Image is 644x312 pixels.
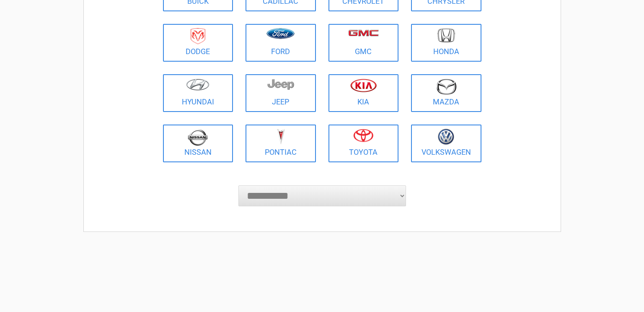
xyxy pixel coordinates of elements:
img: mazda [436,78,457,95]
a: Nissan [163,125,233,162]
a: Mazda [411,74,481,112]
a: Pontiac [246,125,316,162]
a: Jeep [246,74,316,112]
img: volkswagen [438,129,454,145]
a: Toyota [328,125,399,162]
img: pontiac [277,129,285,145]
a: GMC [328,24,399,62]
img: dodge [191,28,205,44]
img: kia [350,78,377,92]
a: Honda [411,24,481,62]
a: Dodge [163,24,233,62]
img: jeep [267,78,294,90]
img: gmc [348,29,379,36]
img: toyota [353,129,373,142]
img: honda [437,28,455,43]
img: nissan [188,129,208,146]
img: ford [266,28,295,39]
img: hyundai [186,78,209,91]
a: Ford [246,24,316,62]
a: Volkswagen [411,125,481,162]
a: Hyundai [163,74,233,112]
a: Kia [328,74,399,112]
